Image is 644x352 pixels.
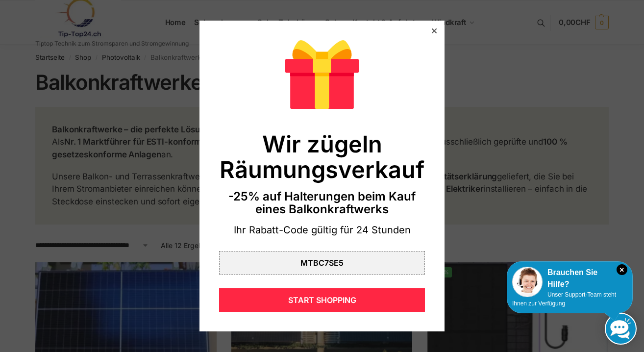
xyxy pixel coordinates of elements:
span: Unser Support-Team steht Ihnen zur Verfügung [512,291,616,307]
div: MTBC7SE5 [300,259,344,267]
div: -25% auf Halterungen beim Kauf eines Balkonkraftwerks [219,190,425,216]
div: Wir zügeln Räumungsverkauf [219,131,425,182]
div: MTBC7SE5 [219,251,425,275]
div: Brauchen Sie Hilfe? [512,267,627,290]
i: Schließen [617,264,627,275]
img: Customer service [512,267,543,297]
div: Ihr Rabatt-Code gültig für 24 Stunden [219,224,425,237]
div: START SHOPPING [219,288,425,312]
